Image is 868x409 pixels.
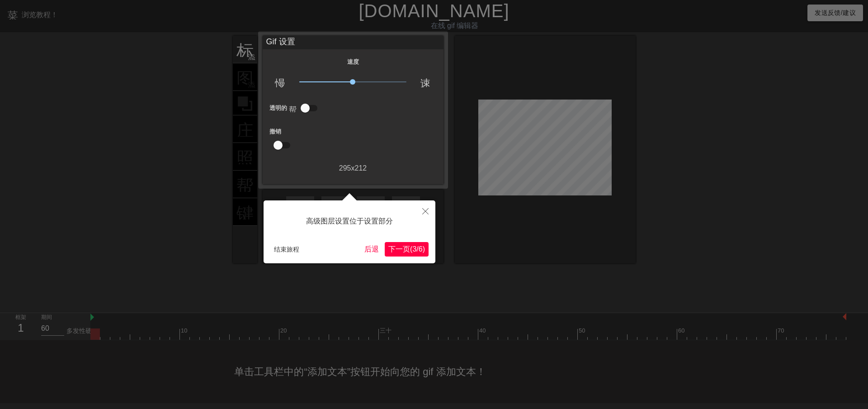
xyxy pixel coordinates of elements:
font: 后退 [364,245,379,253]
font: ) [423,245,425,253]
font: 下一页 [388,245,410,253]
button: 关闭 [415,200,435,221]
font: 6 [419,245,423,253]
font: 结束旅程 [274,246,299,253]
button: 结束旅程 [270,243,303,256]
font: / [416,245,418,253]
font: 3 [412,245,416,253]
font: 高级图层设置位于设置部分 [306,217,393,225]
font: ( [410,245,412,253]
button: 后退 [361,242,382,257]
button: 下一个 [385,242,429,257]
